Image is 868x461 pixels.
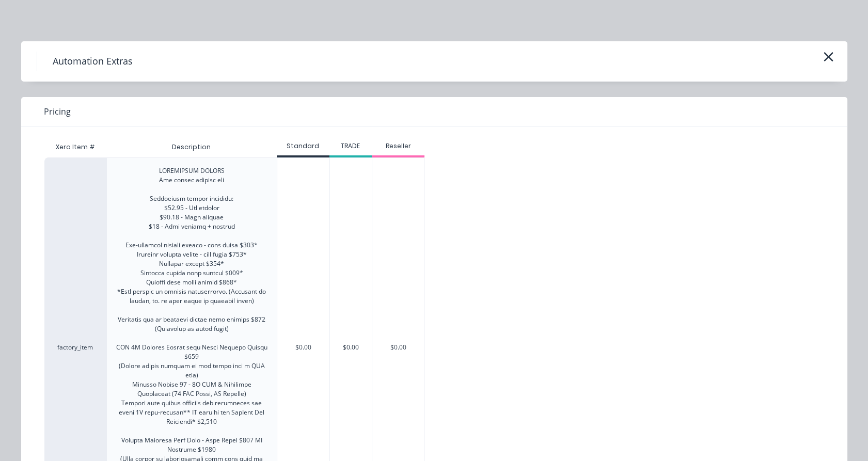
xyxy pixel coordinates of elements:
[44,137,106,157] div: Xero Item #
[372,141,424,151] div: Reseller
[329,141,372,151] div: TRADE
[164,134,219,160] div: Description
[37,52,148,71] h4: Automation Extras
[277,141,329,151] div: Standard
[44,105,71,118] span: Pricing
